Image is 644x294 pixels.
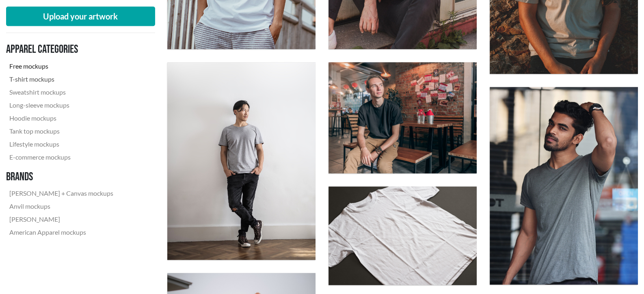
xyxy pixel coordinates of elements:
a: Anvil mockups [6,200,117,213]
h3: Apparel categories [6,43,117,56]
h3: Brands [6,170,117,184]
a: American Apparel mockups [6,226,117,239]
a: [PERSON_NAME] + Canvas mockups [6,187,117,200]
a: Free mockups [6,60,117,73]
a: Tank top mockups [6,125,117,138]
a: Long-sleeve mockups [6,99,117,112]
a: Lifestyle mockups [6,138,117,151]
img: flatlay of a white crew neck T-shirt with a dark gray background [328,186,477,285]
a: Hoodie mockups [6,112,117,125]
img: young slim man wearing a black crew neck T-shirt in a cafe [328,62,477,173]
img: fit man wearing a gray v neck T-shirt in front of a store [490,87,638,285]
a: [PERSON_NAME] [6,213,117,226]
button: Upload your artwork [6,6,155,26]
a: Sweatshirt mockups [6,86,117,99]
a: T-shirt mockups [6,73,117,86]
img: man with ripped jeans wearing a gray crew neck T-shirt in front of a white wall [167,62,316,260]
a: E-commerce mockups [6,151,117,164]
